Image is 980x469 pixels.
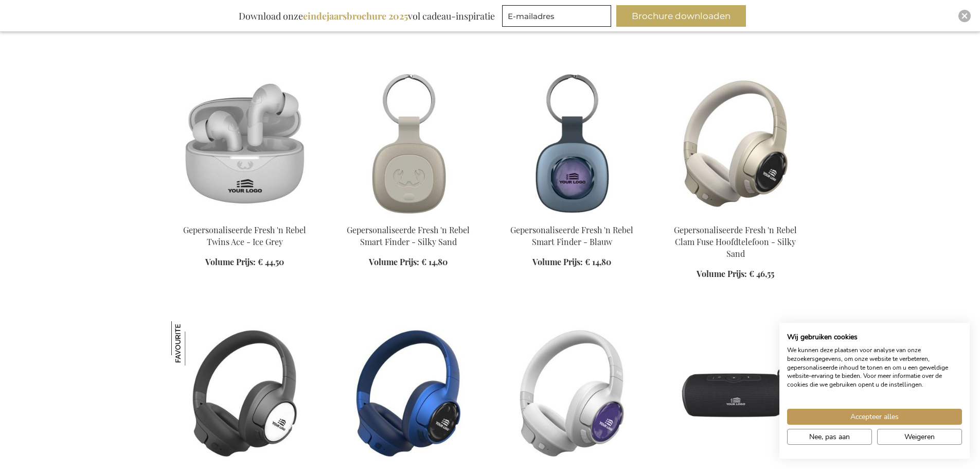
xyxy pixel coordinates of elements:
a: Volume Prijs: € 14,80 [532,256,611,268]
b: eindejaarsbrochure 2025 [303,10,408,22]
span: € 44,50 [258,256,284,267]
span: Accepteer alles [850,411,899,422]
div: Download onze vol cadeau-inspiratie [234,5,500,27]
a: Volume Prijs: € 44,50 [205,256,284,268]
img: Personalised Fresh 'n Rebel Twins Ace - Ice Grey [171,72,318,216]
a: Volume Prijs: € 46,55 [697,268,774,280]
span: € 46,55 [749,268,774,279]
span: Nee, pas aan [809,431,850,442]
a: Gepersonaliseerde Fresh 'n Rebel Twins Ace - Ice Grey [183,224,306,247]
img: Personalised Fresh 'n Rebel Smart Finder - Dive Blue [498,72,646,216]
img: Close [961,13,968,19]
div: Close [958,10,971,22]
span: € 14,80 [585,256,611,267]
button: Brochure downloaden [616,5,746,27]
a: Gepersonaliseerde Fresh 'n Rebel Clam Fuse Hoofdtelefoon - Silky Sand [674,224,797,259]
input: E-mailadres [502,5,611,27]
span: Volume Prijs: [205,256,256,267]
img: Gepersonaliseerde Fresh 'n Rebel Smart Finder - Silky Sand [335,72,482,216]
a: Personalised Fresh 'n Rebel Smart Finder - Dive Blue [498,212,646,221]
span: Weigeren [904,431,935,442]
button: Accepteer alle cookies [787,409,962,425]
a: Gepersonaliseerde Fresh 'n Rebel Smart Finder - Blauw [510,224,633,247]
p: We kunnen deze plaatsen voor analyse van onze bezoekersgegevens, om onze website te verbeteren, g... [787,346,962,389]
a: Personalised Fresh 'n Rebel Twins Ace - Ice Grey [171,212,318,221]
button: Alle cookies weigeren [877,429,962,445]
button: Pas cookie voorkeuren aan [787,429,872,445]
img: Gepersonaliseerde Fresh 'n Rebel Clam Fuse Hoofdtelefoon - Stormgrijs [171,321,216,366]
img: Personalised Fresh 'n Rebel Clam Fuse Headphone - Storm Grey [171,321,318,465]
span: Volume Prijs: [532,256,583,267]
img: Personalised Fresh 'n Rebel Clam Fuse Headphone - Silky Sand [662,72,809,216]
img: Personalised Fresh 'n Rebel Clam Fuse Headphone - Ice Grey [498,321,646,465]
span: Volume Prijs: [697,268,747,279]
a: Personalised Fresh 'n Rebel Clam Fuse Headphone - Silky Sand [662,212,809,221]
form: marketing offers and promotions [502,5,614,30]
img: Personalised Fresh 'n Rebel Clam Fuse Headphone - True Blue [335,321,482,465]
h2: Wij gebruiken cookies [787,333,962,342]
img: Gepersonaliseerde Fresh 'n Rebel Bold M2 Bluetooth Luidspreker - Stormgrijs [662,321,809,465]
